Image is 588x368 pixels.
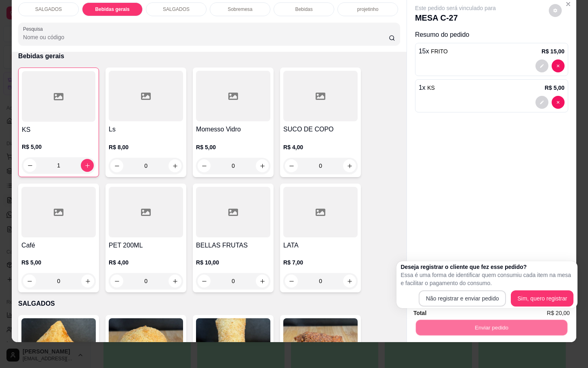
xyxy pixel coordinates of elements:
p: MESA C-27 [415,12,496,23]
label: Pesquisa [23,25,46,32]
input: Pesquisa [23,33,389,41]
p: Bebidas [295,6,312,13]
span: KS [427,85,435,91]
p: SALGADOS [18,299,400,309]
button: decrease-product-quantity [552,59,565,72]
p: R$ 4,00 [109,258,183,266]
button: decrease-product-quantity [535,96,548,109]
h4: Café [21,241,96,250]
p: projetinho [357,6,379,13]
button: decrease-product-quantity [198,159,211,172]
h2: Deseja registrar o cliente que fez esse pedido? [400,263,573,271]
p: Bebidas gerais [95,6,129,13]
button: Não registrar e enviar pedido [419,290,506,307]
p: SALGADOS [163,6,190,13]
button: increase-product-quantity [256,275,269,288]
button: decrease-product-quantity [110,159,123,172]
h4: PET 200ML [109,241,183,250]
p: R$ 5,00 [545,84,565,92]
span: FRITO [431,48,448,55]
p: R$ 7,00 [283,258,358,266]
h4: KS [22,125,95,135]
button: decrease-product-quantity [285,159,298,172]
button: decrease-product-quantity [549,4,562,17]
button: increase-product-quantity [256,159,269,172]
p: Sobremesa [228,6,252,13]
button: increase-product-quantity [343,159,356,172]
button: decrease-product-quantity [285,275,298,288]
span: R$ 20,00 [547,309,570,317]
button: increase-product-quantity [81,159,94,172]
p: Este pedido será vinculado para [415,4,496,12]
button: Sim, quero registrar [511,290,573,307]
p: 15 x [419,47,448,56]
button: Enviar pedido [416,319,567,335]
button: increase-product-quantity [343,275,356,288]
h4: LATA [283,241,358,250]
p: SALGADOS [35,6,62,13]
h4: SUCO DE COPO [283,125,358,134]
button: decrease-product-quantity [198,275,211,288]
button: decrease-product-quantity [110,275,123,288]
p: R$ 15,00 [542,47,565,55]
p: Resumo do pedido [415,30,568,40]
button: increase-product-quantity [169,159,181,172]
p: R$ 4,00 [283,143,358,151]
button: decrease-product-quantity [552,96,565,109]
p: Essa é uma forma de identificar quem consumiu cada item na mesa e facilitar o pagamento do consumo. [400,271,573,287]
p: R$ 5,00 [196,143,270,151]
strong: Total [413,310,426,316]
p: R$ 5,00 [21,258,96,266]
p: Bebidas gerais [18,51,400,61]
button: increase-product-quantity [169,275,181,288]
p: 1 x [419,83,435,93]
h4: Ls [109,125,183,134]
h4: BELLAS FRUTAS [196,241,270,250]
p: R$ 5,00 [22,143,95,151]
p: R$ 8,00 [109,143,183,151]
button: decrease-product-quantity [23,159,36,172]
h4: Momesso Vidro [196,125,270,134]
button: decrease-product-quantity [535,59,548,72]
p: R$ 10,00 [196,258,270,266]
